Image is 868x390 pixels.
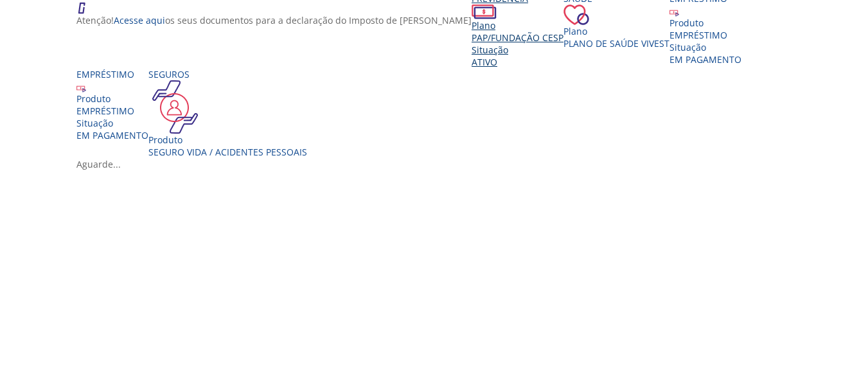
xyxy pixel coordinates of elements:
a: Acesse aqui [114,14,165,26]
span: PAP/Fundação CESP [472,31,563,44]
div: Situação [76,117,148,129]
div: Produto [148,134,307,146]
a: Empréstimo Produto EMPRÉSTIMO Situação EM PAGAMENTO [76,68,148,141]
div: Plano [472,19,563,31]
div: Produto [76,93,148,105]
div: Aguarde... [76,158,801,170]
a: Seguros Produto Seguro Vida / Acidentes Pessoais [148,68,307,158]
span: EM PAGAMENTO [669,53,741,66]
img: ico_coracao.png [563,4,589,25]
div: Situação [472,44,563,56]
span: Plano de Saúde VIVEST [563,37,669,49]
p: Atenção! os seus documentos para a declaração do Imposto de [PERSON_NAME] [76,14,472,26]
img: ico_dinheiro.png [472,4,497,19]
img: ico_emprestimo.svg [669,7,679,17]
div: Empréstimo [76,68,148,80]
div: EMPRÉSTIMO [76,105,148,117]
div: Seguro Vida / Acidentes Pessoais [148,146,307,158]
div: Produto [669,17,741,29]
span: EM PAGAMENTO [76,129,148,141]
span: Ativo [472,56,497,68]
img: ico_emprestimo.svg [76,83,86,93]
div: EMPRÉSTIMO [669,29,741,41]
div: Seguros [148,68,307,80]
img: ico_seguros.png [148,80,202,134]
div: Plano [563,25,669,37]
div: Situação [669,41,741,53]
